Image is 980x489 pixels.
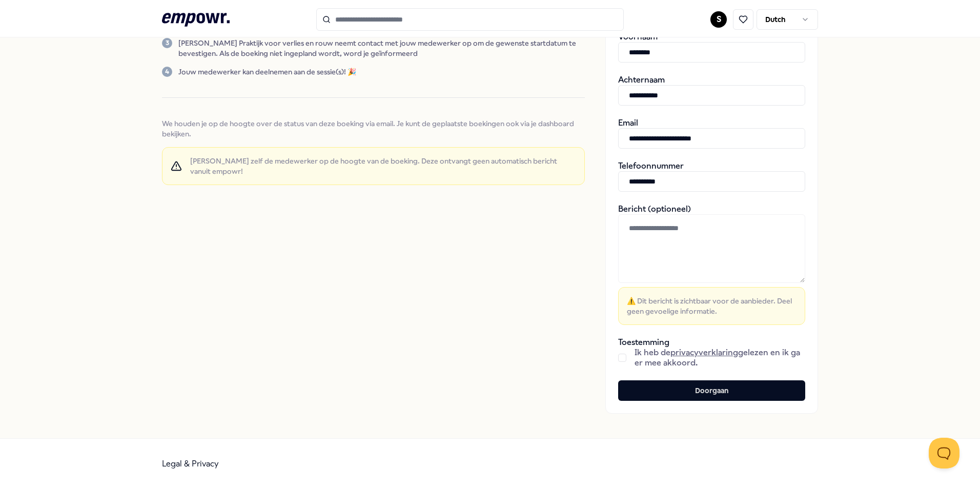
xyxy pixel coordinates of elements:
[618,118,805,149] div: Email
[635,348,805,368] span: Ik heb de gelezen en ik ga er mee akkoord.
[618,75,805,106] div: Achternaam
[618,204,805,325] div: Bericht (optioneel)
[929,438,959,468] iframe: Help Scout Beacon - Open
[618,161,805,192] div: Telefoonnummer
[178,38,585,58] p: [PERSON_NAME] Praktijk voor verlies en rouw neemt contact met jouw medewerker op om de gewenste s...
[162,118,585,139] span: We houden je op de hoogte over de status van deze boeking via email. Je kunt de geplaatste boekin...
[710,11,727,28] button: S
[618,337,805,368] div: Toestemming
[316,8,624,31] input: Search for products, categories or subcategories
[618,380,805,401] button: Doorgaan
[178,67,356,77] p: Jouw medewerker kan deelnemen aan de sessie(s)! 🎉
[162,459,219,468] a: Legal & Privacy
[190,156,576,176] span: [PERSON_NAME] zelf de medewerker op de hoogte van de boeking. Deze ontvangt geen automatisch beri...
[162,38,172,48] div: 3
[627,296,797,316] span: ⚠️ Dit bericht is zichtbaar voor de aanbieder. Deel geen gevoelige informatie.
[670,348,738,357] a: privacyverklaring
[618,32,805,63] div: Voornaam
[162,67,172,77] div: 4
